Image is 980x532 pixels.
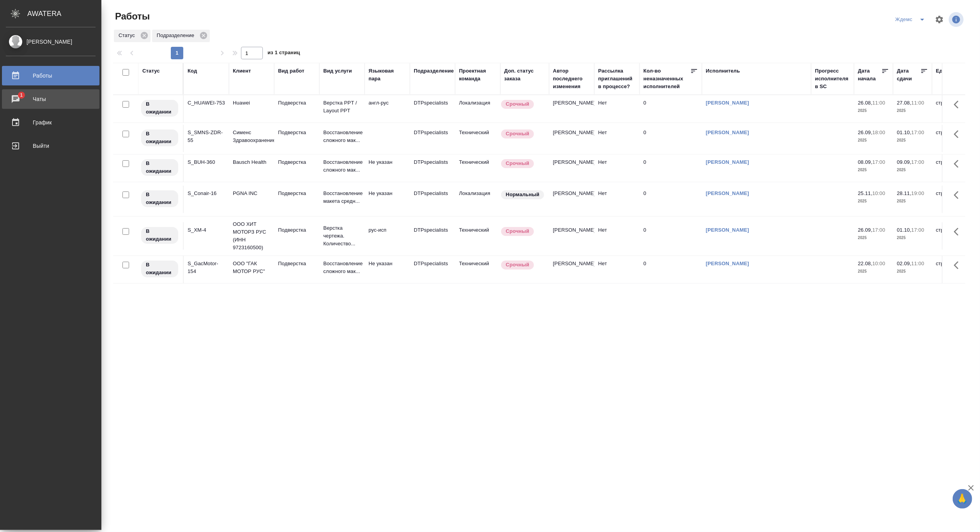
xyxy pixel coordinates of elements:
p: Статус [119,32,138,39]
p: Подверстка [278,190,315,197]
td: DTPspecialists [410,154,455,182]
p: 2025 [858,137,889,144]
a: Работы [2,66,99,85]
a: [PERSON_NAME] [706,261,749,266]
td: Нет [594,95,640,122]
td: [PERSON_NAME] [549,222,594,250]
div: [PERSON_NAME] [6,37,96,46]
div: Исполнитель назначен, приступать к работе пока рано [140,260,179,278]
td: страница [932,256,977,283]
td: 0 [640,154,702,182]
td: страница [932,222,977,250]
p: 26.09, [858,129,872,135]
p: 28.11, [897,190,911,196]
p: Срочный [506,160,529,167]
div: Исполнитель назначен, приступать к работе пока рано [140,190,179,208]
p: Подверстка [278,158,315,166]
p: В ожидании [146,130,174,145]
div: Рассылка приглашений в процессе? [598,67,636,90]
p: Восстановление сложного мак... [323,129,361,144]
div: Выйти [6,140,96,152]
p: PGNA INC [233,190,270,197]
p: 02.09, [897,261,911,266]
p: 2025 [897,166,928,174]
td: [PERSON_NAME] [549,95,594,122]
td: Локализация [455,95,500,122]
p: 2025 [858,268,889,275]
button: Здесь прячутся важные кнопки [949,154,968,173]
p: Сименс Здравоохранение [233,129,270,144]
div: S_GacMotor-154 [188,260,225,275]
span: 1 [15,91,27,99]
td: Не указан [365,186,410,213]
p: 10:00 [872,190,885,196]
td: Локализация [455,186,500,213]
div: Чаты [6,93,96,105]
div: Код [188,67,197,75]
div: Ед. изм [936,67,955,75]
p: 11:00 [872,100,885,106]
p: Подверстка [278,129,315,137]
p: 2025 [897,268,928,275]
div: Работы [6,70,96,82]
span: Посмотреть информацию [949,12,965,27]
a: [PERSON_NAME] [706,227,749,233]
button: Здесь прячутся важные кнопки [949,222,968,241]
p: 17:00 [872,159,885,165]
p: Срочный [506,261,529,269]
p: 01.10, [897,129,911,135]
div: Статус [114,30,151,42]
div: Исполнитель [706,67,740,75]
div: Дата начала [858,67,881,83]
td: Нет [594,222,640,250]
button: Здесь прячутся важные кнопки [949,186,968,204]
td: Технический [455,154,500,182]
button: Здесь прячутся важные кнопки [949,125,968,144]
span: из 1 страниц [268,48,300,59]
p: Подразделение [157,32,197,39]
a: [PERSON_NAME] [706,190,749,196]
div: S_SMNS-ZDR-55 [188,129,225,144]
td: Технический [455,222,500,250]
p: 17:00 [911,159,924,165]
span: Работы [113,10,150,23]
p: Верстка чертежа. Количество... [323,224,361,248]
p: 08.09, [858,159,872,165]
a: Выйти [2,136,99,156]
span: Настроить таблицу [930,10,949,29]
div: AWATERA [27,6,101,21]
p: Восстановление сложного мак... [323,158,361,174]
div: Прогресс исполнителя в SC [815,67,850,90]
p: В ожидании [146,160,174,175]
p: Верстка PPT / Layout PPT [323,99,361,115]
div: Исполнитель назначен, приступать к работе пока рано [140,129,179,147]
button: 🙏 [953,489,972,509]
td: DTPspecialists [410,95,455,122]
p: 17:00 [911,129,924,135]
p: 11:00 [911,261,924,266]
p: 2025 [897,137,928,144]
div: S_BUH-360 [188,158,225,166]
div: Вид услуги [323,67,352,75]
p: 10:00 [872,261,885,266]
td: страница [932,186,977,213]
td: 0 [640,186,702,213]
td: 0 [640,256,702,283]
button: Здесь прячутся важные кнопки [949,256,968,275]
div: Вид работ [278,67,305,75]
p: 18:00 [872,129,885,135]
p: 2025 [858,234,889,242]
td: Нет [594,125,640,152]
div: Проектная команда [459,67,496,83]
div: Исполнитель назначен, приступать к работе пока рано [140,158,179,177]
p: 17:00 [911,227,924,233]
p: В ожидании [146,191,174,206]
a: [PERSON_NAME] [706,100,749,106]
p: Huawei [233,99,270,107]
div: S_Conair-16 [188,190,225,197]
td: страница [932,95,977,122]
a: 1Чаты [2,89,99,109]
div: Статус [142,67,160,75]
div: split button [893,13,930,26]
td: рус-исп [365,222,410,250]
